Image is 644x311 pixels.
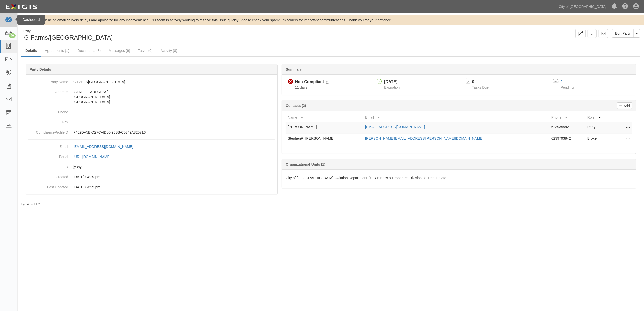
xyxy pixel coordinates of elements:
a: [EMAIL_ADDRESS][DOMAIN_NAME] [365,125,425,129]
a: Edit Party [612,29,634,38]
div: Party [23,29,113,33]
small: by [21,202,40,207]
a: Tasks (0) [134,46,156,56]
dt: Created [28,172,68,179]
span: Business & Properties Division [374,176,422,180]
div: [EMAIL_ADDRESS][DOMAIN_NAME] [73,144,133,149]
b: Summary [286,67,302,71]
a: City of [GEOGRAPHIC_DATA] [556,2,609,12]
th: Name [286,113,363,122]
dd: 06/30/2023 04:29 pm [28,172,275,182]
th: Role [585,113,612,122]
span: City of [GEOGRAPHIC_DATA], Aviation Department [286,176,367,180]
dt: Fax [28,117,68,125]
dt: Portal [28,152,68,159]
a: Details [21,46,41,57]
td: Party [585,122,612,134]
a: [URL][DOMAIN_NAME] [73,155,116,159]
a: Messages (9) [105,46,134,56]
span: Real Estate [428,176,446,180]
td: 6239355821 [549,122,585,134]
dt: ID [28,162,68,169]
dt: ComplianceProfileID [28,127,68,135]
a: Add [617,102,632,109]
img: logo-5460c22ac91f19d4615b14bd174203de0afe785f0fc80cf4dbbc73dc1793850b.png [4,2,39,11]
div: We are experiencing email delivery delays and apologize for any inconvenience. Our team is active... [18,18,644,23]
a: Documents (8) [74,46,104,56]
i: Pending Review [326,80,329,84]
td: 6239793842 [549,134,585,145]
b: Party Details [30,67,51,71]
b: Organizational Units (1) [286,162,325,166]
dt: Email [28,142,68,149]
a: 1 [561,80,563,84]
dd: jy3nyj [28,162,275,172]
div: Dashboard [17,15,45,25]
td: [PERSON_NAME] [286,122,363,134]
p: F462DA5B-D27C-4D80-96B3-C5349A820716 [73,130,275,135]
td: StephenR. [PERSON_NAME] [286,134,363,145]
p: Add [622,103,630,109]
i: Non-Compliant [288,79,293,84]
dd: 06/30/2023 04:29 pm [28,182,275,192]
a: Activity (8) [157,46,181,56]
div: Non-Compliant [295,79,324,85]
a: Exigis, LLC [25,203,40,206]
td: Broker [585,134,612,145]
b: Contacts (2) [286,103,306,108]
div: [DATE] [384,79,400,85]
th: Phone [549,113,585,122]
dt: Address [28,87,68,94]
span: G-Farms/[GEOGRAPHIC_DATA] [24,34,113,41]
div: 40 [9,33,16,38]
a: [PERSON_NAME][EMAIL_ADDRESS][PERSON_NAME][DOMAIN_NAME] [365,136,483,140]
a: [EMAIL_ADDRESS][DOMAIN_NAME] [73,145,139,149]
span: Since 08/01/2025 [295,85,307,89]
span: Tasks Due [472,85,489,89]
div: G-Farms/Tal Wi Wi Ranch [21,29,327,42]
dd: [STREET_ADDRESS] [GEOGRAPHIC_DATA] [GEOGRAPHIC_DATA] [28,87,275,107]
dt: Phone [28,107,68,115]
span: Expiration [384,85,400,89]
dd: G-Farms/[GEOGRAPHIC_DATA] [28,77,275,87]
span: Pending [561,85,574,89]
dt: Party Name [28,77,68,84]
th: Email [363,113,549,122]
dt: Last Updated [28,182,68,190]
a: Agreements (1) [41,46,73,56]
i: Help Center - Complianz [622,4,628,10]
p: 0 [472,79,495,85]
